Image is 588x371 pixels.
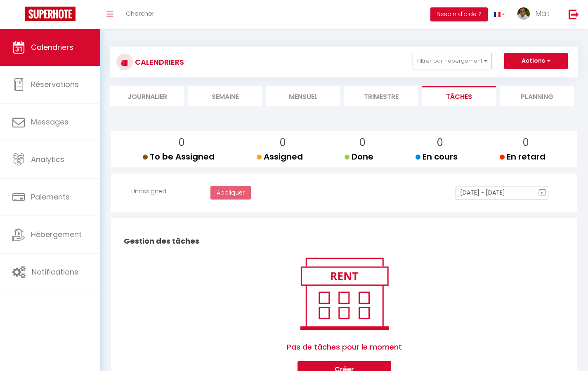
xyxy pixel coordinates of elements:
[541,191,543,195] text: 8
[31,79,79,89] span: Réservations
[413,53,492,69] button: Filtrer par hébergement
[422,135,458,150] p: 0
[569,9,579,19] img: logout
[456,186,548,200] input: Select Date Range
[500,86,574,106] li: Planning
[351,135,373,150] p: 0
[31,192,70,202] span: Paiements
[257,151,303,162] span: Assigned
[344,86,418,106] li: Trimestre
[210,186,251,200] button: Appliquer
[7,3,31,28] button: Ouvrir le widget de chat LiveChat
[143,151,215,162] span: To be Assigned
[31,154,64,164] span: Analytics
[535,8,550,19] span: Mat
[416,151,458,162] span: En cours
[31,229,82,240] span: Hébergement
[287,333,402,361] span: Pas de tâches pour le moment
[25,7,76,21] img: Super Booking
[263,135,303,150] p: 0
[517,7,530,20] img: ...
[266,86,340,106] li: Mensuel
[188,86,262,106] li: Semaine
[149,135,215,150] p: 0
[500,151,545,162] span: En retard
[133,53,184,71] h3: CALENDRIERS
[430,7,488,21] button: Besoin d'aide ?
[292,254,397,333] img: rent.png
[422,86,496,106] li: Tâches
[32,267,78,277] span: Notifications
[31,117,68,127] span: Messages
[31,42,73,52] span: Calendriers
[122,228,567,254] h2: Gestion des tâches
[126,9,154,18] span: Chercher
[110,86,184,106] li: Journalier
[506,135,545,150] p: 0
[345,151,373,162] span: Done
[504,53,568,69] button: Actions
